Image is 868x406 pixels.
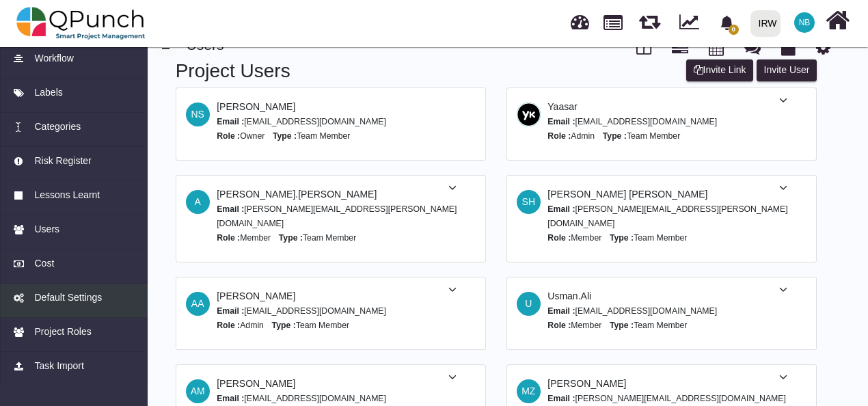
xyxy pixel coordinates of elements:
[603,131,627,141] b: Type :
[610,233,687,243] small: Team Member
[547,321,571,330] b: Role :
[547,233,571,243] b: Role :
[517,103,541,126] img: avatar
[720,16,734,30] svg: bell fill
[217,100,386,114] div: nadeem.sheikh@irworldwide.org
[779,96,787,105] i: Update Role
[547,204,575,214] b: Email :
[217,321,240,330] b: Role :
[217,394,386,403] small: [EMAIL_ADDRESS][DOMAIN_NAME]
[673,1,711,46] div: Dynamic Report
[547,289,717,303] div: usman.ali@irp.org.pk
[191,386,205,396] span: AM
[786,1,823,44] a: NB
[186,190,210,214] span: Adil.shahzad
[217,394,244,403] b: Email :
[522,197,535,206] span: SH
[272,321,296,330] b: Type :
[517,379,541,403] span: Mohammed Zabhier
[639,7,660,29] span: Releases
[34,51,73,66] span: Workflow
[448,373,457,382] i: Update Role
[217,289,386,303] div: ahad.ahmed@irp.org.pk
[547,204,787,228] small: [PERSON_NAME][EMAIL_ADDRESS][PERSON_NAME][DOMAIN_NAME]
[217,131,265,141] small: Owner
[826,8,850,33] i: Home
[517,103,541,126] span: Yaasar
[191,299,204,308] span: AA
[799,18,811,27] span: NB
[610,321,687,330] small: Team Member
[194,197,200,206] span: A
[16,3,146,44] img: qpunch-sp.fa6292f.png
[781,39,796,55] i: Document Library
[610,233,634,243] b: Type :
[547,187,809,202] div: syed.huzaifa@irp.org.pk
[217,117,386,126] small: [EMAIL_ADDRESS][DOMAIN_NAME]
[610,321,634,330] b: Type :
[217,377,403,391] div: asad.malik@irworldwide.org
[603,9,623,30] span: Projects
[603,131,680,141] small: Team Member
[186,379,210,403] span: Asad Malik
[217,131,240,141] b: Role :
[217,321,264,330] small: Admin
[191,109,204,119] span: NS
[176,59,481,83] h2: Project Users
[686,59,753,81] button: Invite Link
[757,59,817,81] button: Invite User
[547,321,601,330] small: Member
[186,292,210,316] span: Ahad Ahmed Taji
[448,285,457,295] i: Update Role
[34,154,91,168] span: Risk Register
[217,204,244,214] b: Email :
[448,183,457,193] i: Update Role
[759,12,777,36] div: IRW
[272,321,349,330] small: Team Member
[571,8,589,29] span: Dashboard
[547,394,786,403] small: [PERSON_NAME][EMAIL_ADDRESS][DOMAIN_NAME]
[547,233,601,243] small: Member
[779,183,787,193] i: Update Role
[779,373,787,382] i: Update Role
[34,188,100,202] span: Lessons Learnt
[794,12,815,33] span: Nabiha Batool
[34,222,59,236] span: Users
[525,299,532,308] span: U
[547,117,717,126] small: [EMAIL_ADDRESS][DOMAIN_NAME]
[517,292,541,316] span: Usman.ali
[34,359,83,373] span: Task Import
[217,117,244,126] b: Email :
[547,394,575,403] b: Email :
[547,100,717,114] div: yk@qpunch.co
[217,233,271,243] small: Member
[217,306,386,316] small: [EMAIL_ADDRESS][DOMAIN_NAME]
[547,131,595,141] small: Admin
[273,131,350,141] small: Team Member
[217,187,478,202] div: adil.shahzad@irworldwide.org
[217,204,457,228] small: [PERSON_NAME][EMAIL_ADDRESS][PERSON_NAME][DOMAIN_NAME]
[186,103,210,126] span: Nadeem Sheikh
[34,256,54,271] span: Cost
[517,190,541,214] span: Syed Huzaifa Bukhari
[711,1,745,44] a: bell fill0
[521,386,535,396] span: MZ
[547,306,575,316] b: Email :
[217,306,244,316] b: Email :
[779,285,787,295] i: Update Role
[217,233,240,243] b: Role :
[715,10,739,35] div: Notification
[279,233,356,243] small: Team Member
[279,233,303,243] b: Type :
[34,85,62,100] span: Labels
[709,39,724,55] i: Calendar
[547,131,571,141] b: Role :
[547,377,786,391] div: mohammed.zabhier@irworldwide.org
[34,325,91,339] span: Project Roles
[744,1,786,46] a: IRW
[34,120,81,134] span: Categories
[672,44,688,55] a: 54
[273,131,297,141] b: Type :
[34,290,102,305] span: Default Settings
[729,25,739,35] span: 0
